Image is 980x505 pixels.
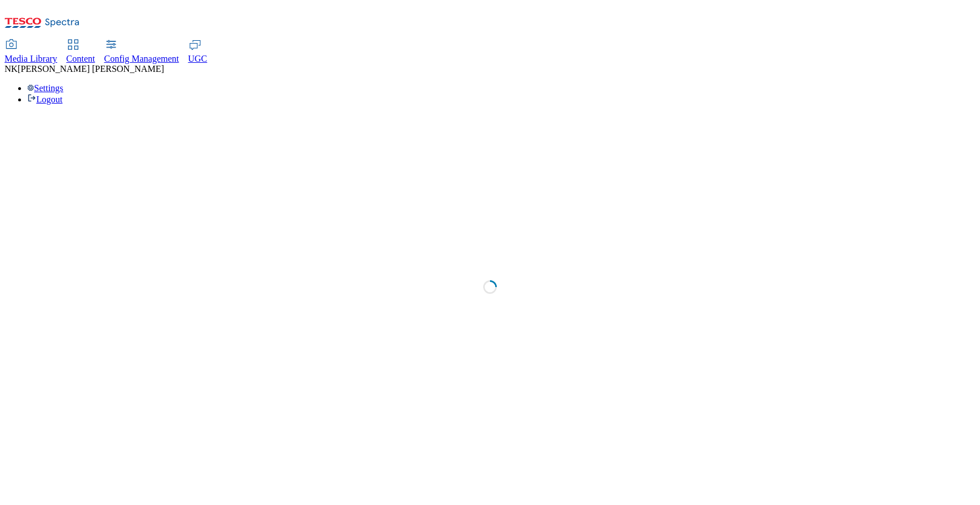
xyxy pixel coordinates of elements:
[27,83,64,93] a: Settings
[5,64,18,74] span: NK
[5,54,57,63] span: Media Library
[5,40,57,64] a: Media Library
[66,40,95,64] a: Content
[188,40,208,64] a: UGC
[18,64,164,74] span: [PERSON_NAME] [PERSON_NAME]
[188,54,208,63] span: UGC
[104,40,179,64] a: Config Management
[66,54,95,63] span: Content
[104,54,179,63] span: Config Management
[27,95,62,104] a: Logout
